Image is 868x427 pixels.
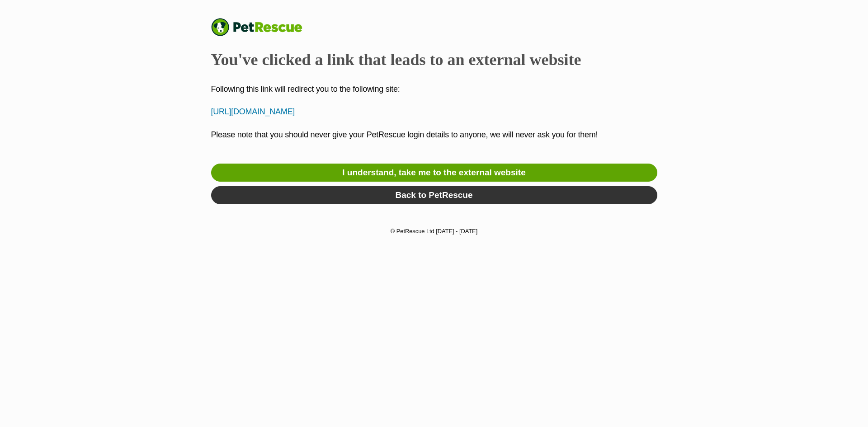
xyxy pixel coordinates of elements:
a: I understand, take me to the external website [211,164,657,182]
h2: You've clicked a link that leads to an external website [211,50,657,70]
small: © PetRescue Ltd [DATE] - [DATE] [391,228,477,235]
p: [URL][DOMAIN_NAME] [211,106,657,118]
a: Back to PetRescue [211,186,657,204]
p: Following this link will redirect you to the following site: [211,83,657,95]
a: PetRescue [211,18,311,36]
p: Please note that you should never give your PetRescue login details to anyone, we will never ask ... [211,129,657,153]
